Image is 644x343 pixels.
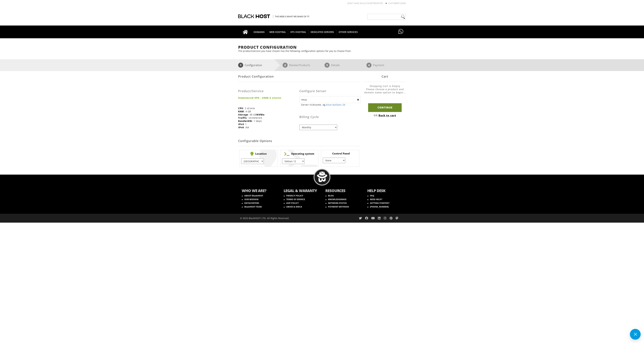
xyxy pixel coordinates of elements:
a: KNOWLEDGEBASE [326,198,346,201]
span: 2 [283,63,288,68]
span: WEB HOSTING [267,30,288,34]
img: BlackHOST mascont, Blacky. [317,172,327,182]
a: BlackHOST TEAM [242,205,262,208]
a: REGISTER [374,2,383,5]
span: The Web is what we make of it! [273,15,309,18]
small: Server nickname, eg. [301,103,361,106]
div: Cart [364,71,406,82]
a: FAQ [367,194,374,197]
b: Operating system [282,152,317,156]
li: Don't have an account? [342,2,383,5]
h3: Configure Server [299,89,361,93]
p: The product/service you have chosen has the following configuration options for you to choose from. [238,49,406,53]
select: } } } } } } [241,158,264,164]
div: © 2025 BlackHOST LTD. All Rights Reserved. [240,214,320,223]
strong: Unmetered VPS - UNM 2 vCores [238,96,297,99]
a: ABOUT BlackHOST [242,194,263,197]
p: Details [331,63,340,68]
p: Review Products [289,63,310,68]
a: VPS HOSTING [288,26,308,38]
a: NETWORK STATUS [326,202,347,204]
select: } } } } } } } } } } } } } } } } } } } } } [282,158,305,164]
input: Continue [368,103,402,112]
b: RAM [238,110,244,113]
b: Location [241,152,276,156]
b: Traffic [238,116,247,119]
a: PAYMENT METHODS [326,205,349,208]
h1: Product Configuration [238,45,406,49]
a: PRIVACY POLICY [284,194,303,197]
a: DEDICATED SERVERS [308,26,336,38]
h3: Product/Service [238,89,297,93]
span: VPS HOSTING [288,30,308,34]
a: Go to homepage [239,26,251,38]
a: Back to cart [379,114,396,117]
b: CPU [238,107,243,110]
h3: Billing Cycle [299,115,361,119]
select: } } } } [323,158,345,163]
a: OTHER SERVICES [336,26,360,38]
a: Customer Login [388,2,406,5]
h2: Configurable Options [238,136,361,146]
b: WHO WE ARE? [242,188,277,194]
span: 4 [366,63,371,68]
b: LEGAL & WARANTY [284,188,319,194]
b: NVMe [257,113,264,116]
p: Configuration [245,63,262,68]
span: 1 [238,63,243,68]
b: Storage [238,113,248,116]
span: OTHER SERVICES [336,30,360,34]
span: 3 [325,63,330,68]
p: Payment [373,63,384,68]
div: OR [364,114,406,117]
a: DOMAINS [251,26,267,38]
li: Shopping Cart is Empty Please choose a product and domain name option to begin... [364,84,406,97]
a: Have questions? [397,26,404,38]
a: TERMS OF SERVICE [284,198,305,201]
b: IPv4 [238,123,244,126]
b: HELP DESK [367,188,402,194]
a: BLOG [326,194,334,197]
a: AUP POLICY [284,202,299,204]
b: IPv6 [238,126,244,129]
a: DATACENTERS [242,202,259,204]
input: Need help? [367,14,406,20]
a: blue-balloon-24 [326,103,345,106]
b: Bandwidth [238,119,252,123]
span: DOMAINS [251,30,267,34]
a: WEB HOSTING [267,26,288,38]
input: Hostname [299,96,361,103]
b: RESOURCES [325,188,361,194]
span: DEDICATED SERVERS [308,30,336,34]
a: [PHONE_NUMBER] [367,205,389,208]
a: OUR MISSION [242,198,258,201]
b: Control Panel [323,152,358,155]
a: GETTING STARTED? [367,202,389,204]
div: Product Configuration [238,71,361,82]
a: NEED HELP? [367,198,382,201]
a: ABUSE & DMCA [284,205,302,208]
div: : 2 vCores : 4 GB : 40 GB : Unmetered : 1 Gbps : 1 : /64 [238,84,299,131]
